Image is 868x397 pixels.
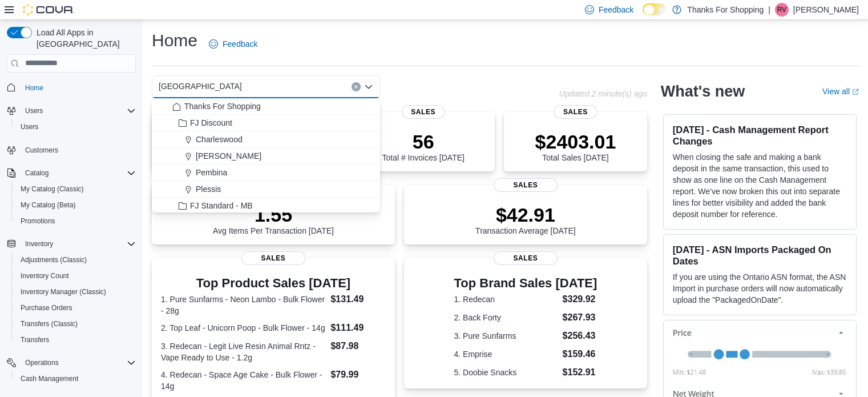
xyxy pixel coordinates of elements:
button: Cash Management [11,371,140,387]
h1: Home [152,29,197,52]
div: Total # Invoices [DATE] [382,130,464,162]
dd: $131.49 [330,292,385,306]
button: My Catalog (Beta) [11,197,140,213]
span: Inventory [21,237,136,251]
p: | [768,3,770,17]
span: Thanks For Shopping [184,101,261,112]
button: Customers [2,142,140,158]
span: My Catalog (Classic) [16,182,136,196]
a: Transfers (Classic) [16,317,82,331]
dd: $159.46 [563,347,597,361]
dt: 4. Redecan - Space Age Cake - Bulk Flower - 14g [161,369,326,392]
span: My Catalog (Beta) [21,200,76,210]
p: Updated 2 minute(s) ago [559,89,647,98]
h3: [DATE] - ASN Imports Packaged On Dates [673,244,847,267]
span: Plessis [196,183,221,195]
button: Transfers [11,332,140,348]
span: Inventory Count [21,271,69,280]
span: Transfers [21,335,49,344]
span: [PERSON_NAME] [196,150,261,162]
h3: [DATE] - Cash Management Report Changes [673,124,847,147]
dd: $267.93 [563,311,597,324]
dt: 3. Redecan - Legit Live Resin Animal Rntz - Vape Ready to Use - 1.2g [161,340,326,363]
span: Promotions [16,214,136,228]
p: When closing the safe and making a bank deposit in the same transaction, this used to show as one... [673,151,847,220]
h2: What's new [661,82,745,101]
span: FJ Discount [190,117,232,129]
button: FJ Standard - MB [152,198,380,214]
a: Cash Management [16,372,83,386]
span: Catalog [25,169,49,178]
p: 1.55 [213,203,334,226]
svg: External link [852,89,859,95]
span: Sales [402,105,445,119]
span: Users [16,120,136,134]
p: Thanks For Shopping [687,3,764,17]
button: Thanks For Shopping [152,98,380,115]
dt: 2. Back Forty [454,312,558,323]
button: My Catalog (Classic) [11,181,140,197]
span: Users [21,104,136,118]
dt: 3. Pure Sunfarms [454,330,558,342]
span: RV [777,3,786,17]
h3: Top Product Sales [DATE] [161,276,386,290]
button: Charleswood [152,131,380,148]
span: [GEOGRAPHIC_DATA] [159,79,242,93]
div: Rachelle Van Schijndel [775,3,789,17]
a: Feedback [204,33,262,55]
div: Transaction Average [DATE] [475,203,576,235]
span: Users [21,122,38,131]
div: Total Sales [DATE] [535,130,616,162]
button: Promotions [11,213,140,229]
dd: $79.99 [330,368,385,382]
span: Operations [25,358,59,367]
button: Plessis [152,181,380,198]
a: My Catalog (Beta) [16,198,80,212]
span: My Catalog (Classic) [21,185,84,194]
span: Charleswood [196,134,243,145]
a: Purchase Orders [16,301,77,315]
button: Inventory [2,236,140,252]
div: Avg Items Per Transaction [DATE] [213,203,334,235]
span: Adjustments (Classic) [21,255,87,264]
span: Operations [21,356,136,370]
dt: 2. Top Leaf - Unicorn Poop - Bulk Flower - 14g [161,322,326,334]
span: FJ Standard - MB [190,200,253,211]
dt: 5. Doobie Snacks [454,367,558,378]
a: Home [21,81,48,95]
button: Adjustments (Classic) [11,252,140,268]
span: Inventory [25,239,53,248]
span: Cash Management [21,374,78,383]
a: Promotions [16,214,60,228]
span: Adjustments (Classic) [16,253,136,267]
h3: Top Brand Sales [DATE] [454,276,597,290]
dd: $111.49 [330,321,385,335]
span: Load All Apps in [GEOGRAPHIC_DATA] [32,27,136,50]
button: Clear input [352,82,361,91]
button: FJ Discount [152,115,380,131]
span: Transfers (Classic) [21,319,78,328]
span: Transfers [16,333,136,347]
button: Purchase Orders [11,300,140,316]
img: Cova [23,4,74,15]
span: Customers [21,143,136,157]
a: My Catalog (Classic) [16,182,88,196]
span: Transfers (Classic) [16,317,136,331]
a: Customers [21,143,63,157]
dd: $87.98 [330,339,385,353]
span: Inventory Manager (Classic) [16,285,136,299]
a: Inventory Count [16,269,74,283]
a: Adjustments (Classic) [16,253,91,267]
button: Close list of options [364,82,373,91]
dt: 1. Redecan [454,294,558,305]
a: Transfers [16,333,54,347]
span: Cash Management [16,372,136,386]
button: Pembina [152,165,380,181]
dd: $256.43 [563,329,597,343]
dt: 4. Emprise [454,348,558,360]
button: Operations [2,355,140,371]
input: Dark Mode [643,3,667,15]
span: Pembina [196,167,227,178]
a: View allExternal link [822,87,859,96]
button: Catalog [21,166,53,180]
